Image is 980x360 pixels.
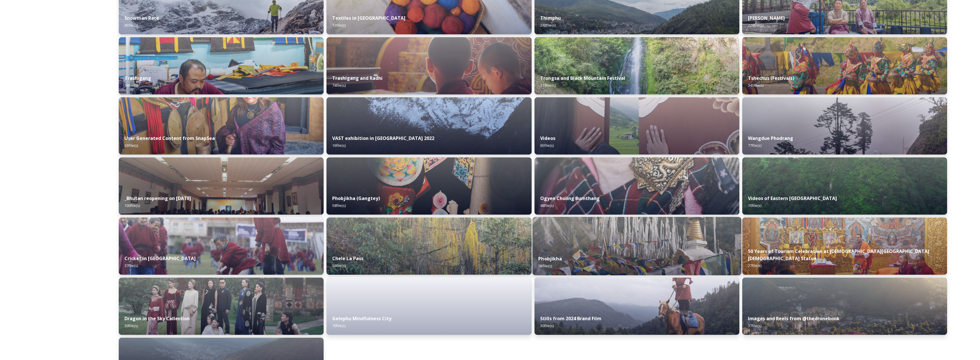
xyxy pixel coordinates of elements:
img: 74f9cf10-d3d5-4c08-9371-13a22393556d.jpg [119,278,324,335]
strong: Trashigang [124,75,151,81]
img: Phobjika%2520by%2520Matt%2520Dutile2.jpg [326,157,531,215]
img: Textile.jpg [534,97,739,155]
span: 37 file(s) [124,263,138,268]
img: Trashigang%2520and%2520Rangjung%2520060723%2520by%2520Amp%2520Sripimanwat-32.jpg [326,37,531,94]
img: Ogyen%2520Choling%2520by%2520Matt%2520Dutile5.jpg [534,157,739,215]
span: 345 file(s) [748,83,763,88]
img: 01697a38-64e0-42f2-b716-4cd1f8ee46d6.jpg [742,278,947,335]
strong: Textiles in [GEOGRAPHIC_DATA] [332,15,405,21]
img: 2022-10-01%252018.12.56.jpg [534,37,739,94]
span: 12 file(s) [332,23,346,28]
span: 65 file(s) [124,23,138,28]
strong: Videos of Eastern [GEOGRAPHIC_DATA] [748,195,837,201]
img: Dechenphu%2520Festival14.jpg [742,37,947,94]
img: DSC00164.jpg [742,217,947,275]
strong: Tshechus (Festivals) [748,75,794,81]
iframe: msdoc-iframe [326,278,531,349]
span: 228 file(s) [748,23,763,28]
span: 77 file(s) [748,143,761,148]
strong: 50 Years of Tourism Celebration at [DEMOGRAPHIC_DATA][GEOGRAPHIC_DATA][DEMOGRAPHIC_DATA] Statue [748,248,929,262]
strong: [PERSON_NAME] [748,15,785,21]
strong: Chele La Pass [332,255,363,262]
span: 100 file(s) [124,203,140,208]
strong: Gelephu Mindfulness City [332,315,391,322]
strong: Videos [540,135,555,141]
strong: Trongsa and Black Mountain Festival [540,75,625,81]
img: Phobjika%2520by%2520Matt%2520Dutile1.jpg [532,217,741,275]
span: 79 file(s) [332,323,346,328]
span: 26 file(s) [124,143,138,148]
span: 30 file(s) [124,323,138,328]
span: 74 file(s) [124,83,138,88]
strong: Phobjikha [538,256,562,262]
span: 30 file(s) [540,323,554,328]
img: Bhutan%2520Cricket%25201.jpeg [119,217,324,275]
strong: Dragon in the Sky Collection [124,315,190,322]
strong: Phobjikha (Gangtey) [332,195,380,201]
strong: _Bhutan reopening on [DATE] [124,195,191,201]
strong: User Generated Content from SnapSea [124,135,215,141]
img: East%2520Bhutan%2520-%2520Khoma%25204K%2520Color%2520Graded.jpg [742,157,947,215]
strong: Thimphu [540,15,561,21]
span: 52 file(s) [332,263,346,268]
img: 2022-10-01%252016.15.46.jpg [742,97,947,155]
span: 119 file(s) [540,83,556,88]
strong: Wangdue Phodrang [748,135,793,141]
strong: Cricket in [GEOGRAPHIC_DATA] [124,255,196,262]
span: 37 file(s) [748,323,761,328]
img: DSC00319.jpg [119,157,324,215]
span: 10 file(s) [748,203,761,208]
strong: Snowman Race [124,15,159,21]
strong: Stills from 2024 Brand Film [540,315,601,322]
span: 27 file(s) [748,263,761,268]
span: 58 file(s) [332,203,346,208]
img: VAST%2520Bhutan%2520art%2520exhibition%2520in%2520Brussels3.jpg [326,97,531,155]
img: Trashigang%2520and%2520Rangjung%2520060723%2520by%2520Amp%2520Sripimanwat-66.jpg [119,37,324,94]
strong: Images and Reels from @thedronebook [748,315,840,322]
strong: Ogyen Choling Bumthang [540,195,600,201]
span: 16 file(s) [332,143,346,148]
strong: VAST exhibition in [GEOGRAPHIC_DATA] 2022 [332,135,434,141]
img: 4075df5a-b6ee-4484-8e29-7e779a92fa88.jpg [534,278,739,335]
img: Marcus%2520Westberg%2520Chelela%2520Pass%25202023_52.jpg [326,217,531,275]
span: 48 file(s) [540,203,554,208]
span: 58 file(s) [538,263,552,268]
span: 248 file(s) [540,23,556,28]
strong: Trashigang and Radhi [332,75,383,81]
span: 74 file(s) [332,83,346,88]
span: 65 file(s) [540,143,554,148]
img: 0FDA4458-C9AB-4E2F-82A6-9DC136F7AE71.jpeg [119,97,324,155]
